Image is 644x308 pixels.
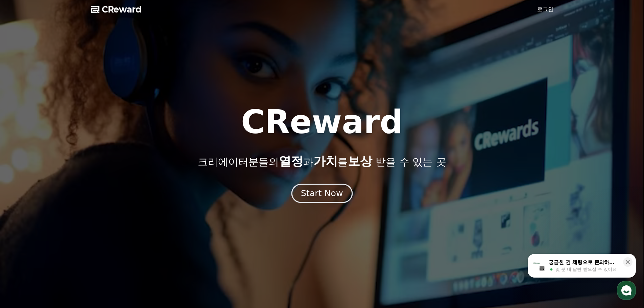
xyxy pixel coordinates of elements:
[91,4,142,15] a: CReward
[104,224,113,230] span: 설정
[293,191,351,197] a: Start Now
[348,154,372,168] span: 보상
[537,5,553,14] a: 로그인
[45,214,87,231] a: 대화
[241,106,403,138] h1: CReward
[313,154,338,168] span: 가치
[87,214,130,231] a: 설정
[62,225,70,230] span: 대화
[2,214,45,231] a: 홈
[198,155,446,168] p: 크리에이터분들의 과 를 받을 수 있는 곳
[291,184,353,203] button: Start Now
[21,224,25,230] span: 홈
[279,154,303,168] span: 열정
[102,4,142,15] span: CReward
[301,188,343,199] div: Start Now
